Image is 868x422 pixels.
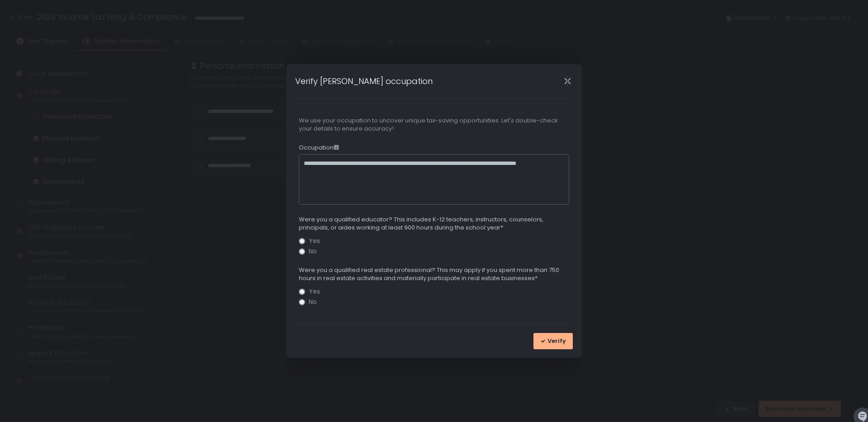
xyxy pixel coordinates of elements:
[299,266,569,282] span: Were you a qualified real estate professional? This may apply if you spent more than 750 hours in...
[299,249,305,255] input: No
[299,144,339,152] span: Occupation
[299,216,569,232] span: Were you a qualified educator? This includes K-12 teachers, instructors, counselors, principals, ...
[547,337,566,345] span: Verify
[309,238,320,244] span: Yes
[309,248,317,255] span: No
[533,333,573,349] button: Verify
[299,299,305,305] input: No
[553,76,582,86] div: Close
[309,299,317,305] span: No
[299,238,305,244] input: Yes
[309,288,320,295] span: Yes
[295,75,433,87] h1: Verify [PERSON_NAME] occupation
[299,288,305,295] input: Yes
[299,117,569,133] span: We use your occupation to uncover unique tax-saving opportunities. Let's double-check your detail...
